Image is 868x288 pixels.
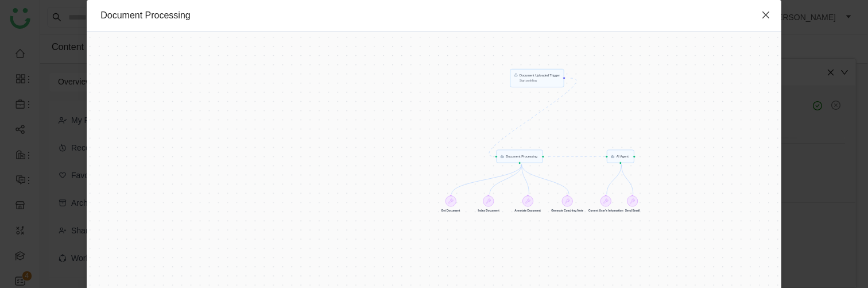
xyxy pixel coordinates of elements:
div: Document Processing [497,149,544,163]
div: Annotate Document [515,195,541,213]
div: Generate Coaching Note [551,195,583,213]
div: AI Agent [607,149,634,163]
div: Document Uploaded TriggerStart workflow [510,69,564,87]
div: Index Document [478,195,499,213]
div: Current User's Information [588,195,623,213]
div: Document Processing [100,9,768,22]
div: Get Document [441,195,460,213]
div: Send Email [625,195,640,213]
